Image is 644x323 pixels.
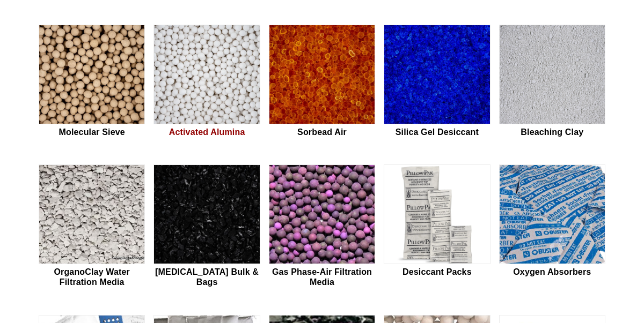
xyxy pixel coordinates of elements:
a: Sorbead Air [269,25,375,139]
a: Silica Gel Desiccant [384,25,490,139]
a: Desiccant Packs [384,164,490,289]
a: Molecular Sieve [39,25,145,139]
h2: OrganoClay Water Filtration Media [39,267,145,287]
h2: Bleaching Clay [499,127,605,137]
h2: Molecular Sieve [39,127,145,137]
h2: Oxygen Absorbers [499,267,605,277]
a: [MEDICAL_DATA] Bulk & Bags [153,164,260,289]
h2: Sorbead Air [269,127,375,137]
a: Oxygen Absorbers [499,164,605,289]
a: Activated Alumina [153,25,260,139]
a: OrganoClay Water Filtration Media [39,164,145,289]
h2: Desiccant Packs [384,267,490,277]
h2: Gas Phase-Air Filtration Media [269,267,375,287]
h2: Activated Alumina [153,127,260,137]
h2: Silica Gel Desiccant [384,127,490,137]
a: Bleaching Clay [499,25,605,139]
a: Gas Phase-Air Filtration Media [269,164,375,289]
h2: [MEDICAL_DATA] Bulk & Bags [153,267,260,287]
